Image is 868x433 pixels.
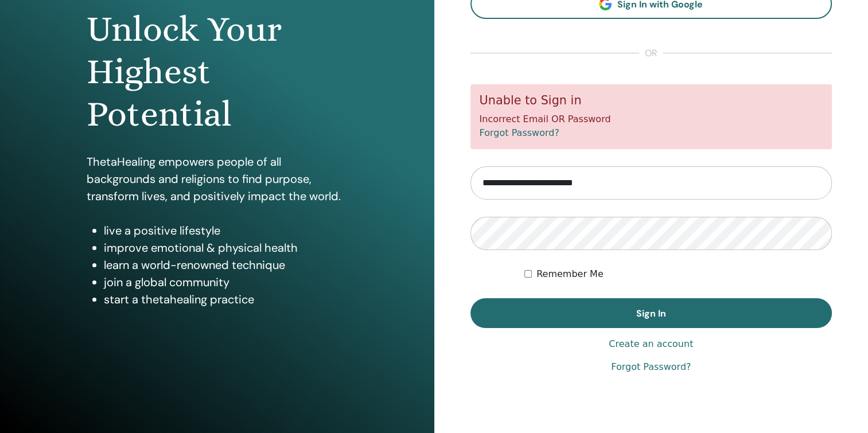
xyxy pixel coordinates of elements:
h5: Unable to Sign in [480,93,823,108]
button: Sign In [470,298,832,328]
h1: Unlock Your Highest Potential [87,8,347,136]
li: improve emotional & physical health [104,239,347,256]
span: Sign In [636,307,666,319]
div: Keep me authenticated indefinitely or until I manually logout [524,267,832,281]
a: Forgot Password? [480,127,559,138]
label: Remember Me [536,267,604,281]
p: ThetaHealing empowers people of all backgrounds and religions to find purpose, transform lives, a... [87,153,347,205]
li: start a thetahealing practice [104,291,347,308]
li: live a positive lifestyle [104,222,347,239]
li: join a global community [104,274,347,291]
a: Forgot Password? [611,360,691,374]
span: or [639,46,663,60]
a: Create an account [609,337,693,351]
div: Incorrect Email OR Password [470,84,832,149]
li: learn a world-renowned technique [104,256,347,274]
